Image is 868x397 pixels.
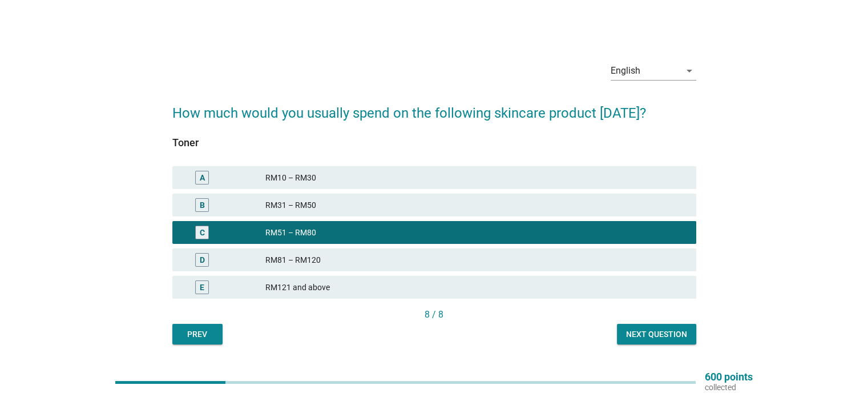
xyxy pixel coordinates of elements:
div: A [200,172,205,184]
div: 8 / 8 [172,308,696,322]
div: C [200,227,205,239]
p: 600 points [705,372,753,382]
div: English [611,66,640,76]
button: Next question [617,324,696,344]
div: RM81 – RM120 [265,253,687,267]
div: Toner [172,135,696,150]
div: RM31 – RM50 [265,198,687,212]
div: B [200,199,205,211]
i: arrow_drop_down [683,64,696,78]
button: Prev [172,324,223,344]
div: Next question [626,328,687,340]
div: RM121 and above [265,280,687,294]
h2: How much would you usually spend on the following skincare product [DATE]? [172,91,696,123]
div: RM51 – RM80 [265,226,687,239]
div: Prev [181,328,213,340]
div: E [200,282,204,294]
div: RM10 – RM30 [265,171,687,185]
p: collected [705,382,753,392]
div: D [200,254,205,266]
